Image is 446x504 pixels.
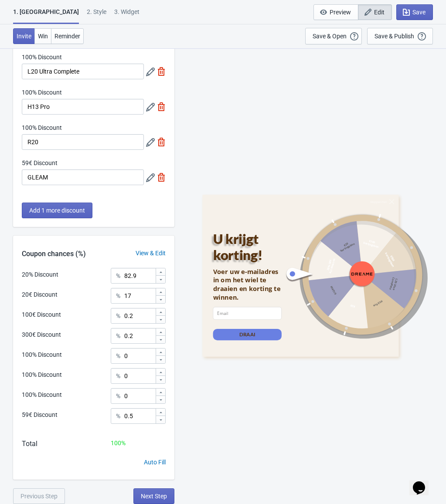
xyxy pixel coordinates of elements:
[114,7,140,23] div: 3. Widget
[116,311,120,321] div: %
[17,33,31,40] span: Invite
[22,203,92,218] button: Add 1 more discount
[367,28,433,44] button: Save & Publish
[13,28,35,44] button: Invite
[127,249,174,258] div: View & Edit
[22,439,37,449] div: Total
[13,7,79,24] div: 1. [GEOGRAPHIC_DATA]
[396,4,433,20] button: Save
[144,458,166,467] div: Auto Fill
[22,270,58,279] div: 20% Discount
[124,408,155,424] input: Chance
[375,33,414,40] div: Save & Publish
[22,390,62,399] div: 100% Discount
[305,28,362,44] button: Save & Open
[313,4,358,20] button: Preview
[116,271,120,281] div: %
[370,200,386,203] div: Stoppen met
[111,440,126,446] span: 100 %
[124,388,155,404] input: Chance
[157,102,166,111] img: delete.svg
[116,291,120,301] div: %
[116,371,120,381] div: %
[22,88,62,97] label: 100% Discount
[213,307,281,320] input: Email
[22,310,61,319] div: 100€ Discount
[124,308,155,324] input: Chance
[157,67,166,76] img: delete.svg
[412,9,426,16] span: Save
[38,33,48,40] span: Win
[87,7,106,23] div: 2 . Style
[116,391,120,401] div: %
[22,159,58,167] label: 59€ Discount
[124,268,155,284] input: Chance
[13,249,95,259] div: Coupon chances (%)
[22,350,62,359] div: 100% Discount
[116,411,120,421] div: %
[116,331,120,341] div: %
[29,207,85,214] span: Add 1 more discount
[22,330,61,339] div: 300€ Discount
[22,53,62,61] label: 100% Discount
[22,370,62,379] div: 100% Discount
[116,351,120,361] div: %
[54,33,80,40] span: Reminder
[157,173,166,182] img: delete.svg
[157,138,166,146] img: delete.svg
[409,469,437,495] iframe: chat widget
[51,28,84,44] button: Reminder
[34,28,51,44] button: Win
[239,331,255,338] div: DRAAI
[313,33,347,40] div: Save & Open
[330,9,351,16] span: Preview
[133,488,174,504] button: Next Step
[124,348,155,364] input: Chance
[22,123,62,132] label: 100% Discount
[124,368,155,384] input: Chance
[358,4,392,20] button: Edit
[141,493,167,500] span: Next Step
[213,231,295,263] div: U krijgt korting!
[213,267,281,302] div: Voer uw e-mailadres in om het wiel te draaien en korting te winnen.
[374,9,385,16] span: Edit
[124,288,155,304] input: Chance
[124,328,155,344] input: Chance
[22,410,58,419] div: 59€ Discount
[22,290,58,299] div: 20€ Discount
